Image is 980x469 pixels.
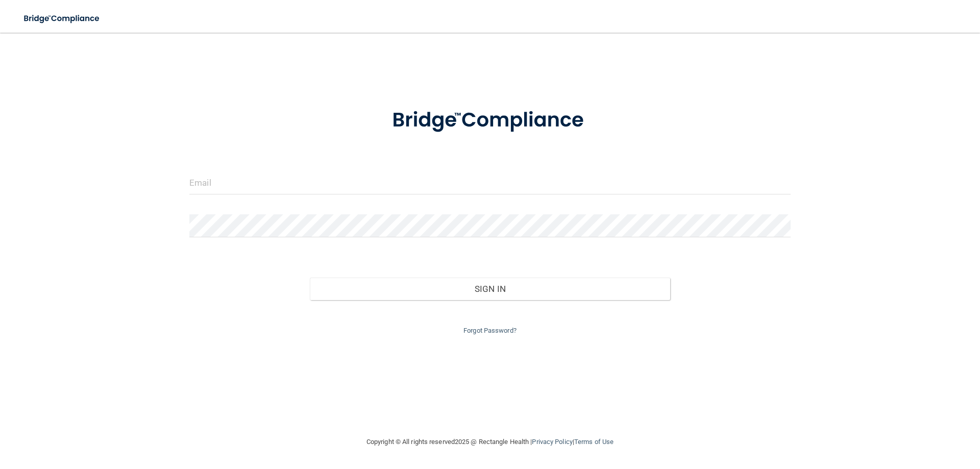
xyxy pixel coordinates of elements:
[371,94,609,147] img: bridge_compliance_login_screen.278c3ca4.svg
[304,426,676,458] div: Copyright © All rights reserved 2025 @ Rectangle Health | |
[15,8,109,29] img: bridge_compliance_login_screen.278c3ca4.svg
[189,171,791,194] input: Email
[532,438,572,446] a: Privacy Policy
[463,327,517,334] a: Forgot Password?
[574,438,614,446] a: Terms of Use
[310,278,671,300] button: Sign In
